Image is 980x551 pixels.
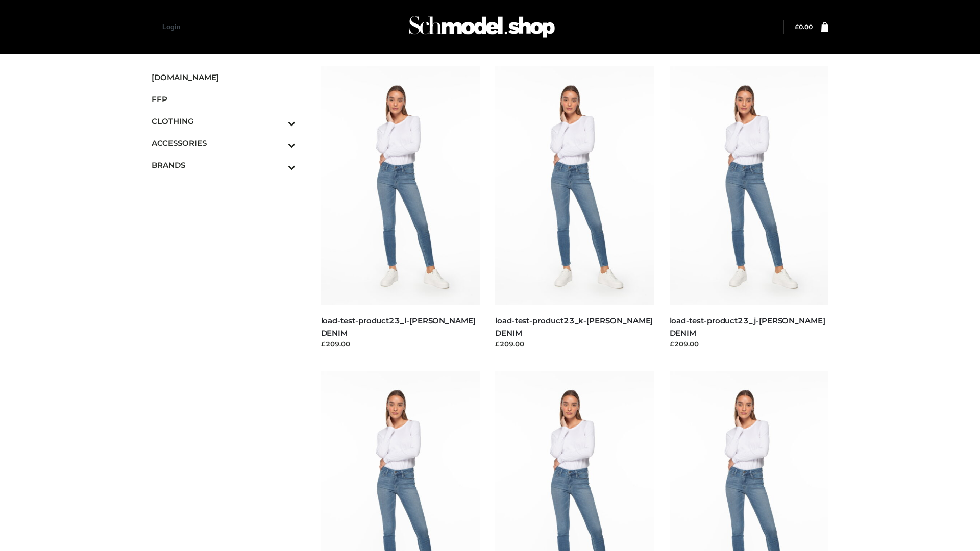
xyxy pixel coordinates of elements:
bdi: 0.00 [795,23,813,31]
a: load-test-product23_j-[PERSON_NAME] DENIM [670,316,825,337]
button: Toggle Submenu [260,154,296,176]
span: [DOMAIN_NAME] [152,71,296,83]
div: £209.00 [321,339,480,349]
div: £209.00 [670,339,829,349]
a: CLOTHINGToggle Submenu [152,110,296,132]
a: ACCESSORIESToggle Submenu [152,132,296,154]
span: FFP [152,93,296,105]
span: CLOTHING [152,115,296,127]
a: BRANDSToggle Submenu [152,154,296,176]
img: Schmodel Admin 964 [405,7,558,47]
a: load-test-product23_k-[PERSON_NAME] DENIM [495,316,653,337]
span: ACCESSORIES [152,137,296,149]
span: £ [795,23,799,31]
a: load-test-product23_l-[PERSON_NAME] DENIM [321,316,476,337]
a: FFP [152,88,296,110]
a: Login [162,23,180,31]
a: £0.00 [795,23,813,31]
button: Toggle Submenu [260,132,296,154]
div: £209.00 [495,339,654,349]
a: [DOMAIN_NAME] [152,66,296,88]
button: Toggle Submenu [260,110,296,132]
span: BRANDS [152,159,296,171]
